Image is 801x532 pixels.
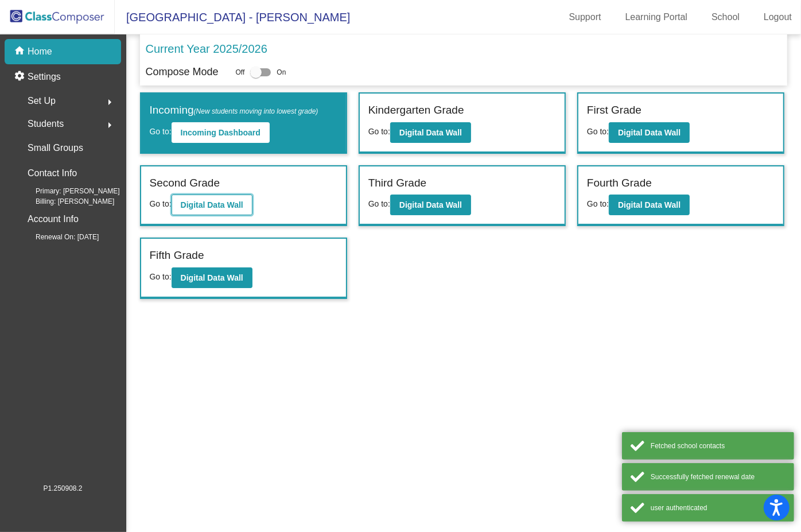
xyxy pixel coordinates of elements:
button: Digital Data Wall [390,195,471,215]
p: Compose Mode [146,64,219,80]
p: Account Info [28,211,79,227]
span: Go to: [150,127,172,136]
p: Settings [28,70,61,84]
span: Go to: [587,127,609,136]
label: Incoming [150,102,318,119]
span: Set Up [28,93,56,109]
button: Digital Data Wall [609,195,690,215]
span: Primary: [PERSON_NAME] [17,186,120,196]
b: Digital Data Wall [181,200,243,209]
label: Second Grade [150,175,220,192]
span: Go to: [368,199,390,208]
div: Fetched school contacts [651,441,786,451]
mat-icon: settings [14,70,28,84]
b: Digital Data Wall [399,200,462,209]
mat-icon: arrow_right [103,118,116,132]
a: Logout [755,8,801,26]
span: Students [28,116,64,132]
mat-icon: home [14,45,28,59]
b: Digital Data Wall [181,273,243,282]
span: On [277,67,286,77]
p: Home [28,45,52,59]
a: Learning Portal [616,8,697,26]
mat-icon: arrow_right [103,95,116,109]
span: Go to: [587,199,609,208]
a: Support [560,8,611,26]
p: Contact Info [28,165,77,181]
label: Fourth Grade [587,175,652,192]
div: Successfully fetched renewal date [651,472,786,482]
span: Billing: [PERSON_NAME] [17,196,114,207]
p: Small Groups [28,140,83,156]
span: Go to: [150,199,172,208]
button: Digital Data Wall [390,122,471,143]
div: user authenticated [651,503,786,513]
button: Digital Data Wall [609,122,690,143]
span: Go to: [368,127,390,136]
span: (New students moving into lowest grade) [194,107,318,115]
b: Digital Data Wall [618,200,681,209]
button: Incoming Dashboard [172,122,270,143]
label: Third Grade [368,175,426,192]
a: School [702,8,749,26]
span: Go to: [150,272,172,281]
label: Kindergarten Grade [368,102,464,119]
b: Digital Data Wall [618,128,681,137]
span: Off [236,67,245,77]
b: Incoming Dashboard [181,128,260,137]
label: First Grade [587,102,641,119]
button: Digital Data Wall [172,267,252,288]
button: Digital Data Wall [172,195,252,215]
label: Fifth Grade [150,247,204,264]
span: [GEOGRAPHIC_DATA] - [PERSON_NAME] [115,8,350,26]
span: Renewal On: [DATE] [17,232,99,242]
b: Digital Data Wall [399,128,462,137]
p: Current Year 2025/2026 [146,40,267,57]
